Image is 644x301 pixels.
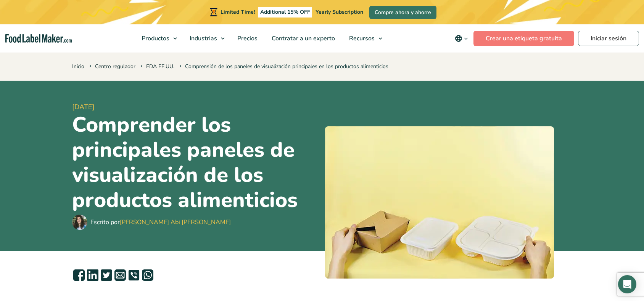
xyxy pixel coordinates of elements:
span: [DATE] [72,102,319,112]
span: Yearly Subscription [316,8,363,16]
span: Industrias [187,34,218,43]
a: Contratar a un experto [265,24,340,53]
span: Comprensión de los paneles de visualización principales en los productos alimenticios [178,63,388,70]
h1: Comprender los principales paneles de visualización de los productos alimenticios [72,112,319,213]
div: Escrito por [90,218,231,227]
a: Centro regulador [95,63,135,70]
a: Industrias [183,24,229,53]
span: Productos [139,34,170,43]
span: Recursos [347,34,375,43]
a: FDA EE.UU. [146,63,174,70]
a: Productos [135,24,181,53]
a: Compre ahora y ahorre [369,6,436,19]
img: Maria Abi Hanna - Etiquetadora de alimentos [72,215,87,230]
a: Iniciar sesión [578,31,639,46]
a: Inicio [72,63,84,70]
span: Precios [235,34,258,43]
span: Contratar a un experto [269,34,336,43]
div: Open Intercom Messenger [618,275,636,293]
a: Recursos [342,24,386,53]
span: Additional 15% OFF [258,7,312,18]
span: Limited Time! [221,8,255,16]
a: Precios [230,24,263,53]
a: [PERSON_NAME] Abi [PERSON_NAME] [120,218,231,226]
a: Crear una etiqueta gratuita [473,31,574,46]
